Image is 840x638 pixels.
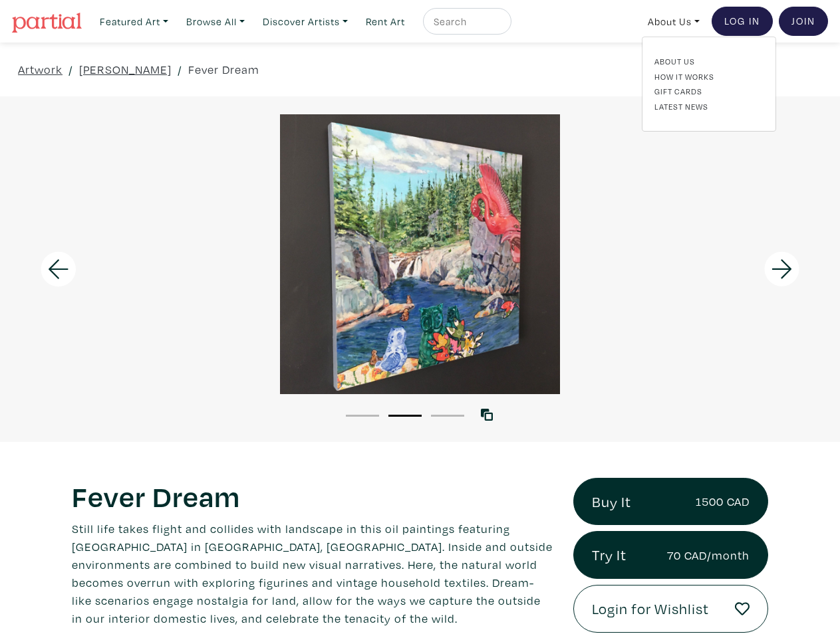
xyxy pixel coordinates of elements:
a: Browse All [180,8,251,35]
button: 1 of 3 [346,415,379,417]
a: Join [779,7,828,36]
span: / [69,60,73,78]
button: 2 of 3 [388,415,422,417]
h1: Fever Dream [72,478,553,514]
span: Login for Wishlist [592,597,709,620]
span: / [178,60,182,78]
a: [PERSON_NAME] [79,60,172,78]
button: 3 of 3 [431,415,464,417]
a: Featured Art [94,8,174,35]
a: How It Works [654,70,764,82]
a: Latest News [654,100,764,112]
a: Gift Cards [654,85,764,97]
a: Artwork [18,60,63,78]
a: Buy It1500 CAD [573,478,768,526]
small: 70 CAD/month [667,546,750,564]
a: Rent Art [360,8,411,35]
a: Discover Artists [257,8,354,35]
p: Still life takes flight and collides with landscape in this oil paintings featuring [GEOGRAPHIC_D... [72,520,553,627]
a: Fever Dream [188,60,259,78]
a: About Us [654,55,764,67]
a: About Us [642,8,706,35]
a: Log In [712,7,773,36]
div: Featured Art [642,37,776,132]
small: 1500 CAD [696,492,750,510]
input: Search [432,13,499,30]
a: Login for Wishlist [573,585,768,633]
a: Try It70 CAD/month [573,531,768,579]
